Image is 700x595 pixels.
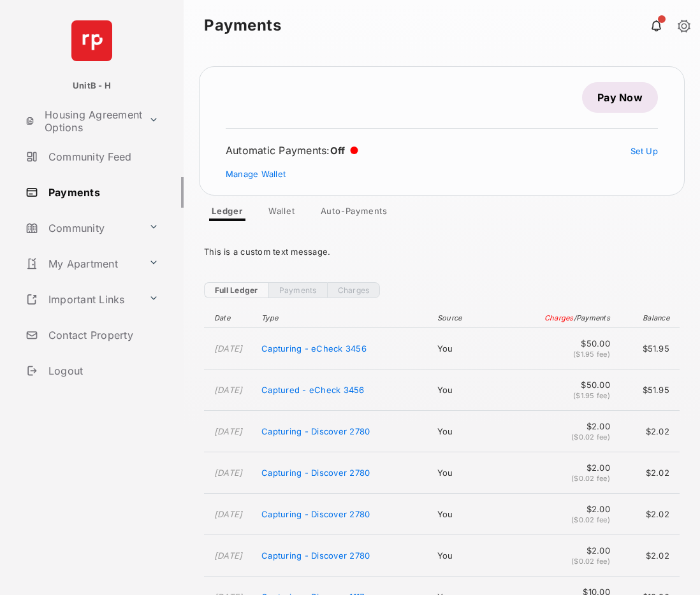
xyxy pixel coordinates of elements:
[431,369,527,411] td: You
[573,391,610,400] span: ($1.95 fee)
[310,206,398,221] a: Auto-Payments
[201,206,253,221] a: Ledger
[431,494,527,535] td: You
[616,535,680,577] td: $2.02
[20,177,184,208] a: Payments
[226,144,358,157] div: Automatic Payments :
[73,80,111,92] p: UnitB - H
[616,308,680,328] th: Balance
[574,313,610,322] span: / Payments
[20,320,184,350] a: Contact Property
[255,308,431,328] th: Type
[616,411,680,452] td: $2.02
[431,535,527,577] td: You
[534,462,610,473] span: $2.00
[214,468,243,478] time: [DATE]
[571,557,610,566] span: ($0.02 fee)
[20,284,143,315] a: Important Links
[534,545,610,556] span: $2.00
[573,350,610,359] span: ($1.95 fee)
[431,308,527,328] th: Source
[214,426,243,436] time: [DATE]
[214,343,243,354] time: [DATE]
[261,468,370,478] span: Capturing - Discover 2780
[631,146,659,156] a: Set Up
[204,282,268,298] a: Full Ledger
[431,328,527,369] td: You
[71,20,112,61] img: svg+xml;base64,PHN2ZyB4bWxucz0iaHR0cDovL3d3dy53My5vcmcvMjAwMC9zdmciIHdpZHRoPSI2NCIgaGVpZ2h0PSI2NC...
[534,338,610,348] span: $50.00
[534,380,610,390] span: $50.00
[258,206,305,221] a: Wallet
[20,213,143,243] a: Community
[204,308,255,328] th: Date
[571,515,610,524] span: ($0.02 fee)
[534,421,610,431] span: $2.00
[261,550,370,561] span: Capturing - Discover 2780
[261,426,370,436] span: Capturing - Discover 2780
[261,343,367,354] span: Capturing - eCheck 3456
[214,509,243,519] time: [DATE]
[616,328,680,369] td: $51.95
[544,313,574,322] span: Charges
[534,504,610,514] span: $2.00
[268,282,327,298] a: Payments
[571,474,610,483] span: ($0.02 fee)
[431,452,527,494] td: You
[616,369,680,411] td: $51.95
[20,141,184,172] a: Community Feed
[226,169,286,179] a: Manage Wallet
[214,385,243,395] time: [DATE]
[261,385,364,395] span: Captured - eCheck 3456
[616,494,680,535] td: $2.02
[616,452,680,494] td: $2.02
[431,411,527,452] td: You
[327,282,381,298] a: Charges
[20,248,143,279] a: My Apartment
[571,433,610,441] span: ($0.02 fee)
[330,145,346,157] span: Off
[20,355,184,386] a: Logout
[204,236,680,267] div: This is a custom text message.
[214,550,243,561] time: [DATE]
[204,18,281,33] strong: Payments
[261,509,370,519] span: Capturing - Discover 2780
[20,106,143,136] a: Housing Agreement Options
